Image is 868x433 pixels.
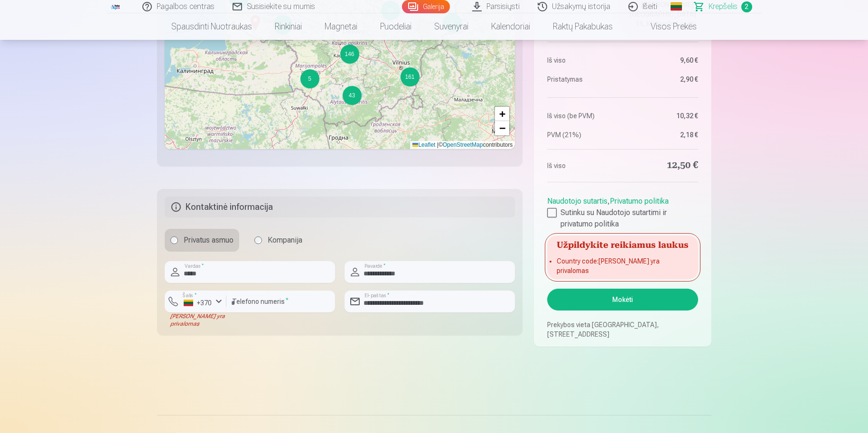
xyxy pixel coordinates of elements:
[300,69,301,70] div: 5
[547,235,698,253] h5: Užpildykite reikiamus laukus
[165,197,515,217] h5: Kontaktinė informacija
[342,85,343,86] div: 43
[610,197,669,206] a: Privatumo politika
[547,289,698,311] button: Mokėti
[184,298,212,308] div: +370
[495,121,509,135] a: Zoom out
[709,1,737,12] span: Krepšelis
[369,13,423,40] a: Puodeliai
[340,44,341,45] div: 146
[343,86,362,105] div: 43
[547,56,618,65] dt: Iš viso
[741,1,752,12] span: 2
[547,207,698,230] label: Sutinku su Naudotojo sutartimi ir privatumo politika
[547,75,618,84] dt: Pristatymas
[170,236,178,244] input: Privatus asmuo
[401,67,420,86] div: 161
[263,13,313,40] a: Rinkiniai
[547,159,618,172] dt: Iš viso
[547,111,618,121] dt: Iš viso (be PVM)
[547,192,698,230] div: ,
[410,141,515,149] div: © contributors
[300,69,319,88] div: 5
[443,141,483,148] a: OpenStreetMap
[313,13,369,40] a: Magnetai
[437,141,439,148] span: |
[499,108,505,120] span: +
[111,4,121,9] img: /fa5
[165,312,226,328] div: [PERSON_NAME] yra privalomas
[423,13,480,40] a: Suvenyrai
[627,130,698,140] dd: 2,18 €
[495,107,509,121] a: Zoom in
[165,229,239,252] label: Privatus asmuo
[627,159,698,172] dd: 12,50 €
[412,141,435,148] a: Leaflet
[249,229,308,252] label: Kompanija
[541,13,624,40] a: Raktų pakabukas
[624,13,708,40] a: Visos prekės
[547,130,618,140] dt: PVM (21%)
[627,111,698,121] dd: 10,32 €
[340,45,359,64] div: 146
[627,75,698,84] dd: 2,90 €
[547,320,698,339] p: Prekybos vieta [GEOGRAPHIC_DATA], [STREET_ADDRESS]
[254,236,262,244] input: Kompanija
[557,256,688,275] li: Country code : [PERSON_NAME] yra privalomas
[160,13,263,40] a: Spausdinti nuotraukas
[180,292,199,299] label: Šalis
[400,67,401,68] div: 161
[547,197,607,206] a: Naudotojo sutartis
[480,13,541,40] a: Kalendoriai
[499,122,505,134] span: −
[165,291,226,312] button: Šalis*+370
[627,56,698,65] dd: 9,60 €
